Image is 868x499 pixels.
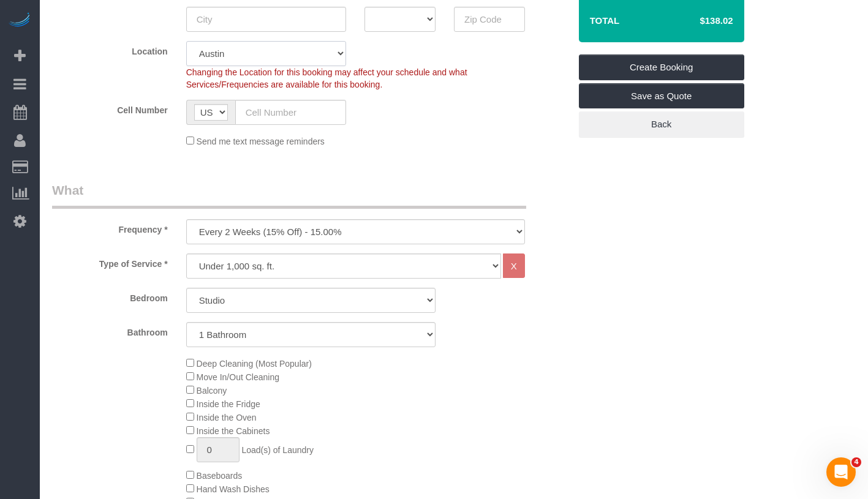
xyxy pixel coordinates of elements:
[52,181,526,209] legend: What
[186,7,347,32] input: City
[235,100,347,125] input: Cell Number
[186,67,467,89] span: Changing the Location for this booking may affect your schedule and what Services/Frequencies are...
[43,322,177,339] label: Bathroom
[43,41,177,58] label: Location
[197,137,325,146] span: Send me text message reminders
[197,372,279,382] span: Move In/Out Cleaning
[826,457,856,487] iframe: Intercom live chat
[43,288,177,304] label: Bedroom
[43,100,177,116] label: Cell Number
[7,12,32,29] img: Automaid Logo
[197,359,312,369] span: Deep Cleaning (Most Popular)
[197,413,257,422] span: Inside the Oven
[579,54,744,80] a: Create Booking
[851,457,861,467] span: 4
[43,253,177,270] label: Type of Service *
[454,7,525,32] input: Zip Code
[197,399,260,409] span: Inside the Fridge
[197,426,270,436] span: Inside the Cabinets
[197,471,243,481] span: Baseboards
[663,16,733,26] h4: $138.02
[579,83,744,109] a: Save as Quote
[590,15,620,26] strong: Total
[241,445,314,455] span: Load(s) of Laundry
[43,219,177,236] label: Frequency *
[197,484,270,494] span: Hand Wash Dishes
[197,386,227,396] span: Balcony
[579,111,744,137] a: Back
